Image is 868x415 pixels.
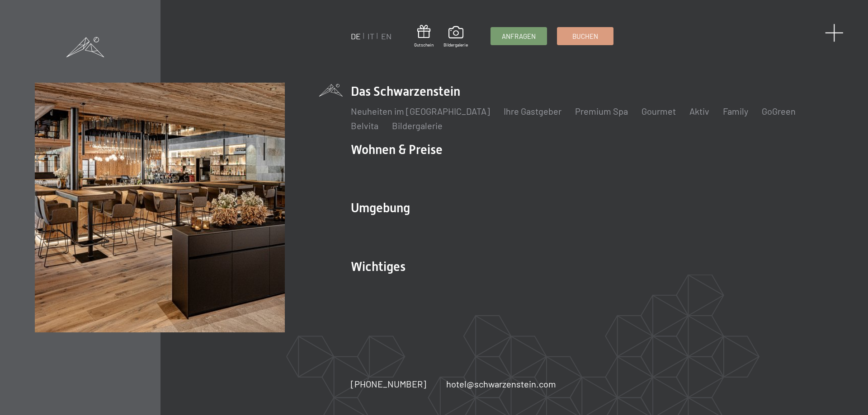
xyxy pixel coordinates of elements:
a: Gourmet [642,106,676,117]
a: Aktiv [689,106,709,117]
a: DE [351,31,361,41]
a: IT [368,31,374,41]
a: Family [723,106,748,117]
a: Bildergalerie [443,26,468,48]
a: GoGreen [762,106,796,117]
a: hotel@schwarzenstein.com [446,378,556,390]
span: [PHONE_NUMBER] [351,378,426,389]
a: Buchen [557,28,613,45]
span: Gutschein [414,42,434,48]
a: Ihre Gastgeber [504,106,561,117]
a: Premium Spa [575,106,628,117]
a: [PHONE_NUMBER] [351,378,426,390]
a: Anfragen [491,28,547,45]
a: Belvita [351,120,378,131]
a: Gutschein [414,25,434,48]
span: Anfragen [502,32,536,41]
a: Neuheiten im [GEOGRAPHIC_DATA] [351,106,490,117]
span: Bildergalerie [443,42,468,48]
a: EN [381,31,392,41]
span: Buchen [572,32,598,41]
a: Bildergalerie [392,120,443,131]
